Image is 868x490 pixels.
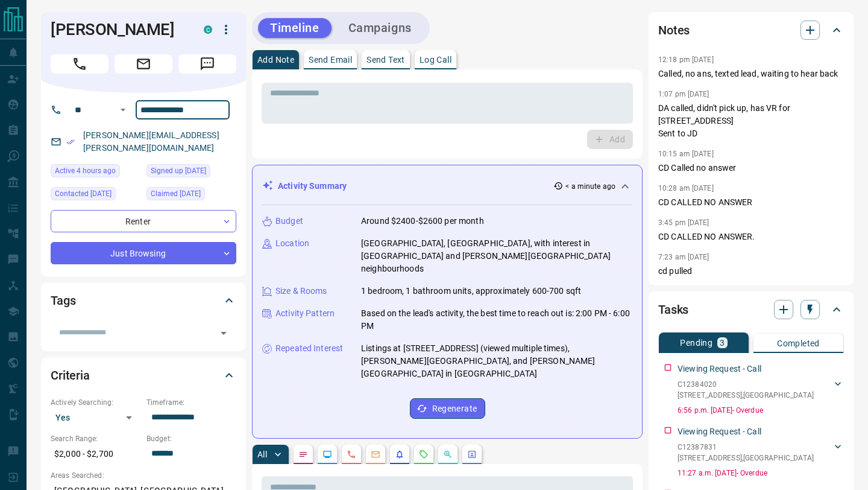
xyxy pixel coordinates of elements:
p: 3:45 pm [DATE] [658,218,709,227]
div: C12384020[STREET_ADDRESS],[GEOGRAPHIC_DATA] [678,377,844,403]
div: Mon Aug 25 2025 [146,164,236,181]
div: Activity Summary< a minute ago [262,175,632,197]
div: Tue Sep 02 2025 [146,187,236,204]
p: Send Email [309,56,352,64]
p: 7:23 am [DATE] [658,253,709,261]
span: Call [51,54,108,74]
div: Tags [51,286,236,315]
p: Viewing Request - Call [678,425,761,438]
p: Viewing Request - Call [678,363,761,375]
div: Tue Sep 16 2025 [51,164,140,181]
span: Email [115,54,172,74]
p: 10:15 am [DATE] [658,150,714,158]
button: Timeline [258,18,332,38]
button: Regenerate [410,398,485,419]
h2: Notes [658,21,690,40]
div: Renter [51,210,236,232]
p: [STREET_ADDRESS] , [GEOGRAPHIC_DATA] [678,390,814,401]
p: Based on the lead's activity, the best time to reach out is: 2:00 PM - 6:00 PM [361,307,632,332]
p: 10:28 am [DATE] [658,184,714,192]
div: Tasks [658,295,844,324]
p: Around $2400-$2600 per month [361,215,484,227]
span: Claimed [DATE] [151,188,201,200]
h2: Tasks [658,300,688,319]
p: cd pulled [658,265,844,278]
p: Timeframe: [146,397,236,408]
p: [STREET_ADDRESS] , [GEOGRAPHIC_DATA] [678,453,814,463]
svg: Lead Browsing Activity [322,450,332,459]
svg: Requests [419,450,429,459]
p: CD CALLED NO ANSWER [658,196,844,209]
p: Search Range: [51,433,140,444]
span: Message [178,54,236,74]
p: Areas Searched: [51,470,236,481]
div: C12387831[STREET_ADDRESS],[GEOGRAPHIC_DATA] [678,439,844,466]
p: Budget [275,215,303,227]
p: All [257,450,267,459]
p: Actively Searching: [51,397,140,408]
h2: Criteria [51,366,90,385]
div: Mon Sep 01 2025 [51,187,140,204]
svg: Opportunities [443,450,453,459]
p: 11:27 a.m. [DATE] - Overdue [678,468,844,479]
p: Log Call [420,56,451,64]
span: Contacted [DATE] [55,188,112,200]
svg: Emails [371,450,380,459]
button: Open [215,325,232,342]
h1: [PERSON_NAME] [51,20,186,39]
div: Yes [51,408,140,427]
p: 12:18 pm [DATE] [658,56,714,64]
p: CD Called no answer [658,162,844,174]
p: Called, no ans, texted lead, waiting to hear back [658,68,844,80]
svg: Notes [298,450,308,459]
p: Repeated Interest [275,342,343,355]
a: [PERSON_NAME][EMAIL_ADDRESS][PERSON_NAME][DOMAIN_NAME] [83,130,219,153]
svg: Listing Alerts [395,450,404,459]
p: $2,000 - $2,700 [51,444,140,464]
div: Notes [658,16,844,45]
svg: Calls [347,450,356,459]
p: Send Text [366,56,405,64]
p: [GEOGRAPHIC_DATA], [GEOGRAPHIC_DATA], with interest in [GEOGRAPHIC_DATA] and [PERSON_NAME][GEOGRA... [361,237,632,275]
p: C12384020 [678,379,814,390]
p: Listings at [STREET_ADDRESS] (viewed multiple times), [PERSON_NAME][GEOGRAPHIC_DATA], and [PERSON... [361,342,632,380]
p: Budget: [146,433,236,444]
p: 1:07 pm [DATE] [658,90,709,98]
button: Campaigns [336,18,424,38]
p: 6:56 p.m. [DATE] - Overdue [678,405,844,416]
div: Just Browsing [51,242,236,264]
div: Criteria [51,361,236,390]
span: Active 4 hours ago [55,165,116,177]
div: condos.ca [204,25,212,34]
p: CD CALLED NO ANSWER. [658,231,844,243]
button: Open [116,103,130,117]
p: 3 [720,339,725,347]
p: C12387831 [678,442,814,453]
p: Add Note [257,56,294,64]
p: < a minute ago [565,181,615,192]
span: Signed up [DATE] [151,165,206,177]
p: Location [275,237,309,250]
h2: Tags [51,291,75,310]
p: Activity Pattern [275,307,335,320]
svg: Agent Actions [467,450,477,459]
p: Activity Summary [278,180,347,192]
p: DA called, didn't pick up, has VR for [STREET_ADDRESS] Sent to JD [658,102,844,140]
svg: Email Verified [66,138,75,146]
p: Completed [777,339,820,348]
p: Size & Rooms [275,285,327,297]
p: 1 bedroom, 1 bathroom units, approximately 600-700 sqft [361,285,581,297]
p: Pending [680,339,712,347]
